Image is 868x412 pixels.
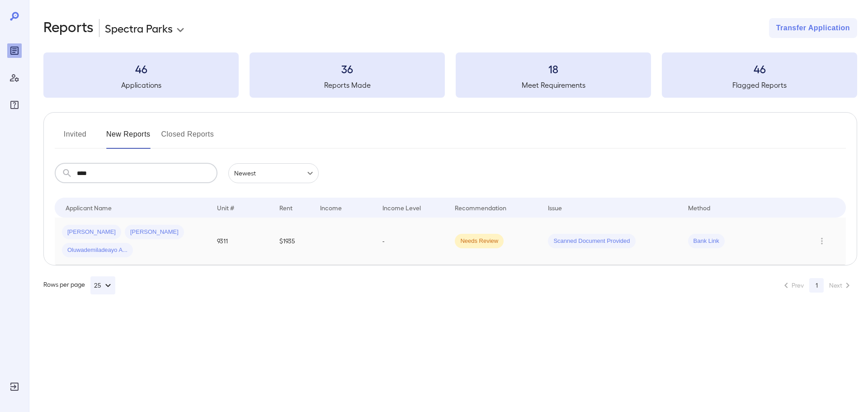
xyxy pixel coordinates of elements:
td: $1935 [272,218,313,265]
div: Rows per page [43,276,115,294]
div: Unit # [217,202,234,213]
span: Needs Review [455,237,504,246]
span: Bank Link [688,237,725,246]
h3: 46 [662,62,857,76]
span: [PERSON_NAME] [125,228,184,237]
div: Newest [228,163,319,183]
span: [PERSON_NAME] [62,228,121,237]
h3: 46 [43,62,239,76]
div: Income [320,202,342,213]
h5: Flagged Reports [662,80,857,90]
div: Recommendation [455,202,506,213]
button: New Reports [106,127,151,149]
span: Scanned Document Provided [548,237,635,246]
div: FAQ [7,98,22,112]
div: Applicant Name [66,202,112,213]
button: Transfer Application [769,18,857,38]
nav: pagination navigation [777,278,857,293]
div: Log Out [7,379,22,394]
h3: 36 [250,62,445,76]
td: - [375,218,448,265]
h3: 18 [456,62,651,76]
h5: Reports Made [250,80,445,90]
h5: Meet Requirements [456,80,651,90]
div: Issue [548,202,562,213]
button: page 1 [809,278,824,293]
span: Oluwademiladeayo A... [62,246,133,255]
div: Rent [279,202,294,213]
h5: Applications [43,80,239,90]
div: Method [688,202,710,213]
summary: 46Applications36Reports Made18Meet Requirements46Flagged Reports [43,52,857,98]
button: Closed Reports [161,127,214,149]
button: 25 [90,276,115,294]
p: Spectra Parks [105,21,173,35]
div: Manage Users [7,71,22,85]
h2: Reports [43,18,94,38]
div: Reports [7,43,22,58]
button: Row Actions [815,234,829,248]
td: 9311 [210,218,272,265]
button: Invited [55,127,95,149]
div: Income Level [382,202,421,213]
